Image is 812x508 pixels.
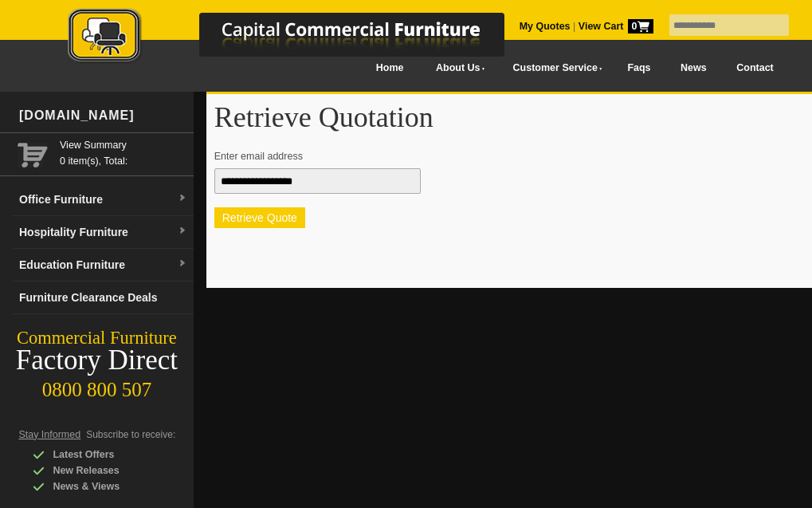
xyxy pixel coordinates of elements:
[178,226,187,236] img: dropdown
[178,194,187,203] img: dropdown
[13,282,194,314] a: Furniture Clearance Deals
[214,148,808,164] p: Enter email address
[86,429,175,440] span: Subscribe to receive:
[33,463,184,478] div: New Releases
[60,137,187,153] a: View Summary
[60,137,187,167] span: 0 item(s), Total:
[24,8,582,71] a: Capital Commercial Furniture Logo
[665,50,721,86] a: News
[628,19,653,33] span: 0
[13,92,194,140] div: [DOMAIN_NAME]
[18,429,80,440] span: Stay Informed
[13,249,194,282] a: Education Furnituredropdown
[33,447,184,463] div: Latest Offers
[33,478,184,494] div: News & Views
[13,183,194,216] a: Office Furnituredropdown
[579,21,653,32] strong: View Cart
[24,8,582,66] img: Capital Commercial Furniture Logo
[575,21,653,32] a: View Cart0
[721,50,788,86] a: Contact
[178,259,187,269] img: dropdown
[214,207,305,228] button: Retrieve Quote
[13,216,194,249] a: Hospitality Furnituredropdown
[613,50,666,86] a: Faqs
